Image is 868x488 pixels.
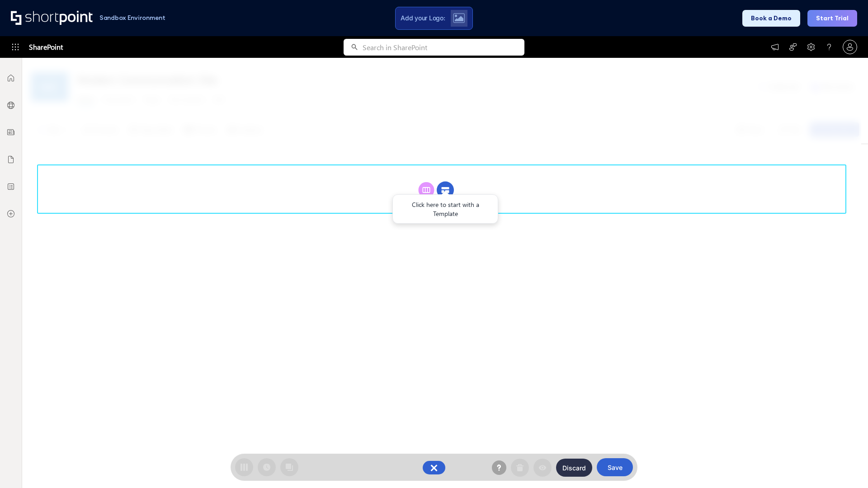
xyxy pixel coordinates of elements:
[29,36,63,58] span: SharePoint
[597,458,633,476] button: Save
[401,14,445,22] span: Add your Logo:
[807,10,857,27] button: Start Trial
[453,13,465,23] img: Upload logo
[363,39,524,56] input: Search in SharePoint
[99,15,165,20] h1: Sandbox Environment
[742,10,800,27] button: Book a Demo
[823,445,868,488] iframe: Chat Widget
[556,459,592,477] button: Discard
